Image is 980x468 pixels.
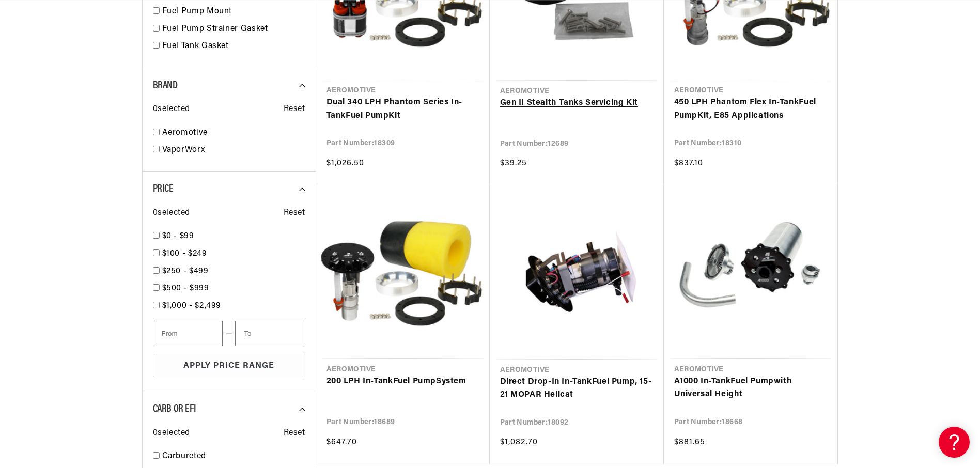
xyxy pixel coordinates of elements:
[153,321,223,346] input: From
[162,127,305,140] a: Aeromotive
[153,103,190,116] span: 0 selected
[162,232,194,240] span: $0 - $99
[162,40,305,53] a: Fuel Tank Gasket
[153,354,305,377] button: Apply Price Range
[326,375,479,388] a: 200 LPH In-TankFuel PumpSystem
[162,267,209,275] span: $250 - $499
[162,302,222,310] span: $1,000 - $2,499
[326,96,479,122] a: Dual 340 LPH Phantom Series In-TankFuel PumpKit
[162,284,209,292] span: $500 - $999
[153,184,174,194] span: Price
[153,81,178,91] span: Brand
[162,5,305,19] a: Fuel Pump Mount
[162,450,305,463] a: Carbureted
[162,249,207,258] span: $100 - $249
[153,427,190,440] span: 0 selected
[153,207,190,220] span: 0 selected
[162,144,305,157] a: VaporWorx
[284,427,305,440] span: Reset
[674,96,827,122] a: 450 LPH Phantom Flex In-TankFuel PumpKit, E85 Applications
[284,103,305,116] span: Reset
[500,376,654,402] a: Direct Drop-In In-TankFuel Pump, 15-21 MOPAR Hellcat
[162,23,305,36] a: Fuel Pump Strainer Gasket
[500,97,654,110] a: Gen II Stealth Tanks Servicing Kit
[225,327,233,340] span: —
[235,321,305,346] input: To
[674,375,827,401] a: A1000 In-TankFuel Pumpwith Universal Height
[153,404,196,414] span: CARB or EFI
[284,207,305,220] span: Reset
